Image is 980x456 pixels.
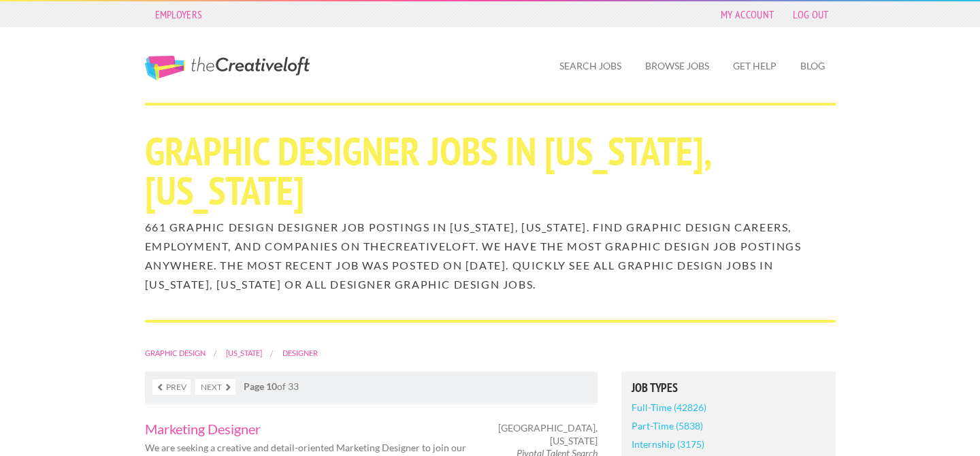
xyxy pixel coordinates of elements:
a: Graphic Design [145,348,206,357]
a: Get Help [722,50,787,82]
a: Employers [148,5,210,24]
strong: Page 10 [244,380,277,392]
a: Full-Time (42826) [632,398,706,417]
a: Prev [152,379,191,395]
a: My Account [714,5,781,24]
a: Log Out [786,5,835,24]
span: [GEOGRAPHIC_DATA], [US_STATE] [498,422,598,446]
a: Browse Jobs [634,50,720,82]
a: Next [195,379,235,395]
a: Marketing Designer [145,422,478,436]
a: Search Jobs [549,50,632,82]
h2: 661 Graphic Design Designer job postings in [US_STATE], [US_STATE]. Find Graphic Design careers, ... [145,218,836,294]
a: Internship (3175) [632,435,704,453]
a: The Creative Loft [145,56,310,80]
nav: of 33 [145,372,598,403]
a: [US_STATE] [226,348,262,357]
a: Designer [282,348,318,357]
a: Part-Time (5838) [632,417,703,435]
h5: Job Types [632,382,826,394]
h1: Graphic Designer Jobs in [US_STATE], [US_STATE] [145,131,836,210]
a: Blog [789,50,836,82]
